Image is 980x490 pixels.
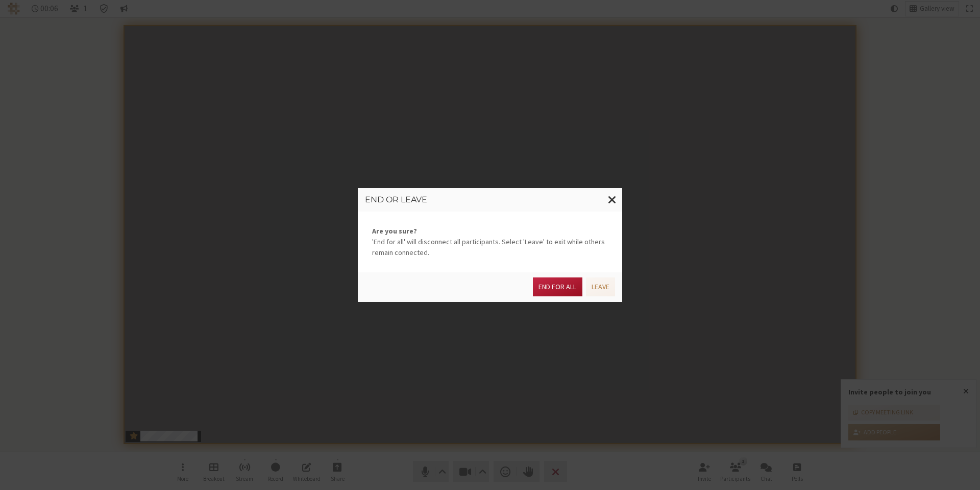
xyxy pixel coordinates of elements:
h3: End or leave [365,195,615,204]
button: End for all [533,277,582,296]
button: Close modal [602,188,622,212]
strong: Are you sure? [372,226,608,237]
div: 'End for all' will disconnect all participants. Select 'Leave' to exit while others remain connec... [358,212,622,272]
button: Leave [586,277,615,296]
